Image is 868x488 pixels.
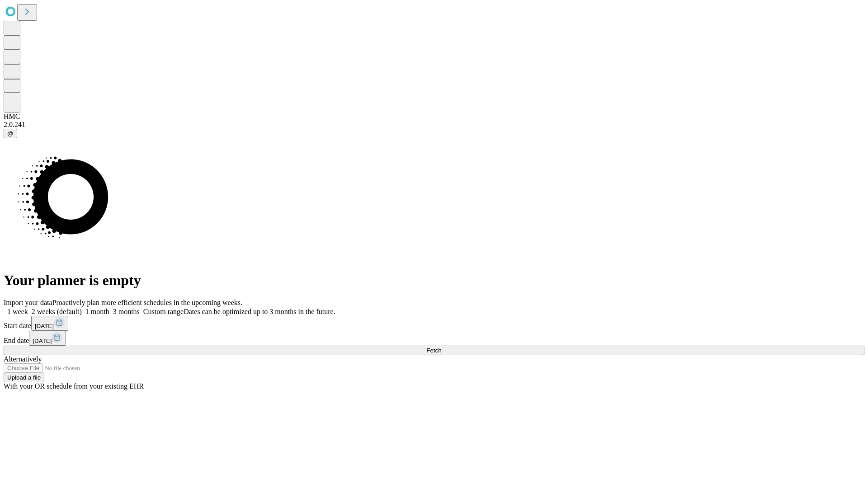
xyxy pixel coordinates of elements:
[4,346,864,355] button: Fetch
[85,308,109,315] span: 1 month
[4,129,17,138] button: @
[4,316,864,331] div: Start date
[4,299,52,306] span: Import your data
[32,308,82,315] span: 2 weeks (default)
[4,373,44,382] button: Upload a file
[4,272,864,289] h1: Your planner is empty
[4,121,864,129] div: 2.0.241
[4,382,144,390] span: With your OR schedule from your existing EHR
[4,331,864,346] div: End date
[184,308,335,315] span: Dates can be optimized up to 3 months in the future.
[426,347,441,354] span: Fetch
[7,130,14,137] span: @
[7,308,28,315] span: 1 week
[52,299,242,306] span: Proactively plan more efficient schedules in the upcoming weeks.
[4,113,864,121] div: HMC
[33,338,52,344] span: [DATE]
[113,308,140,315] span: 3 months
[4,355,42,363] span: Alternatively
[35,323,54,329] span: [DATE]
[29,331,66,346] button: [DATE]
[143,308,184,315] span: Custom range
[31,316,68,331] button: [DATE]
